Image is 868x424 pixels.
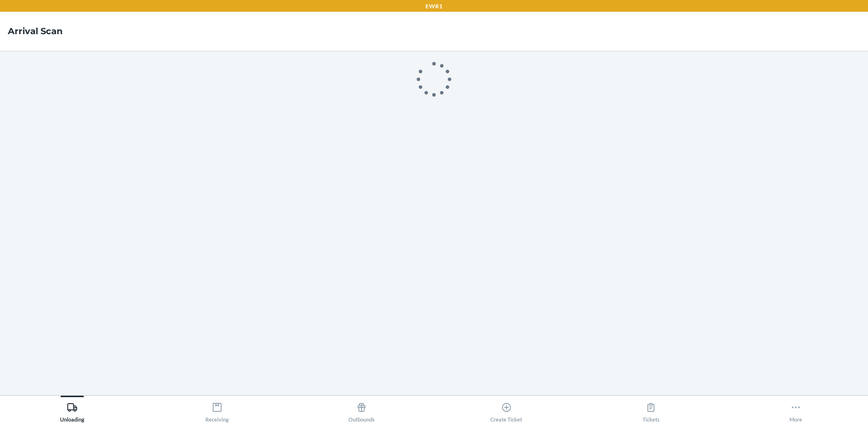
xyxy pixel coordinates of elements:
div: Tickets [643,398,660,423]
button: Tickets [579,396,724,423]
p: EWR1 [425,2,443,11]
div: Unloading [60,398,84,423]
h4: Arrival Scan [8,25,62,38]
div: Receiving [205,398,229,423]
div: Outbounds [348,398,375,423]
div: More [789,398,802,423]
div: Create Ticket [490,398,522,423]
button: Outbounds [289,396,434,423]
button: Create Ticket [434,396,579,423]
button: Receiving [145,396,290,423]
